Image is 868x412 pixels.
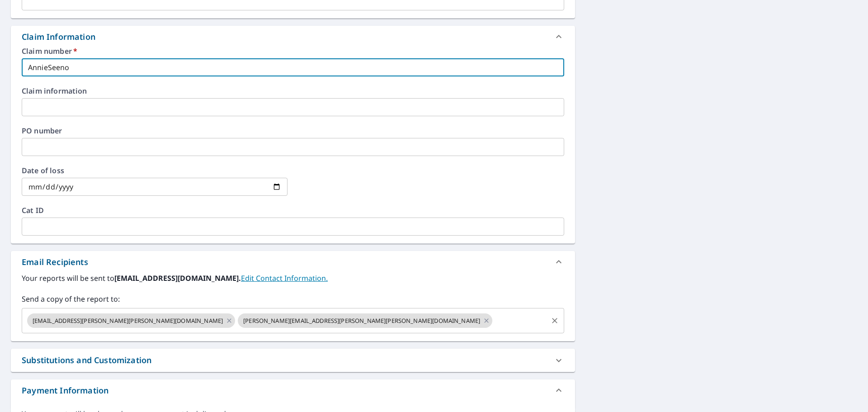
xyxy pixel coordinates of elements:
[241,273,328,283] a: EditContactInfo
[27,317,228,325] span: [EMAIL_ADDRESS][PERSON_NAME][PERSON_NAME][DOMAIN_NAME]
[548,314,561,327] button: Clear
[22,31,95,43] div: Claim Information
[22,273,564,284] label: Your reports will be sent to
[114,273,241,283] b: [EMAIL_ADDRESS][DOMAIN_NAME].
[22,47,564,55] label: Claim number
[238,317,486,325] span: [PERSON_NAME][EMAIL_ADDRESS][PERSON_NAME][PERSON_NAME][DOMAIN_NAME]
[11,379,575,401] div: Payment Information
[22,207,564,214] label: Cat ID
[22,256,88,268] div: Email Recipients
[22,167,288,174] label: Date of loss
[27,313,235,328] div: [EMAIL_ADDRESS][PERSON_NAME][PERSON_NAME][DOMAIN_NAME]
[238,313,492,328] div: [PERSON_NAME][EMAIL_ADDRESS][PERSON_NAME][PERSON_NAME][DOMAIN_NAME]
[11,26,575,47] div: Claim Information
[11,349,575,372] div: Substitutions and Customization
[22,127,564,134] label: PO number
[22,294,564,304] label: Send a copy of the report to:
[22,87,564,95] label: Claim information
[11,251,575,273] div: Email Recipients
[22,354,151,366] div: Substitutions and Customization
[22,384,108,397] div: Payment Information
